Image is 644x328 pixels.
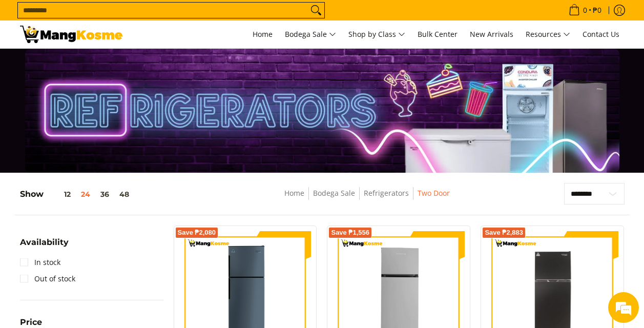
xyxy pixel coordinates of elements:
[20,238,69,254] summary: Open
[95,190,114,198] button: 36
[284,188,304,198] a: Home
[308,3,324,18] button: Search
[313,188,355,198] a: Bodega Sale
[280,20,341,48] a: Bodega Sale
[247,20,278,48] a: Home
[418,187,450,200] span: Two Door
[485,230,523,236] span: Save ₱2,883
[331,230,369,236] span: Save ₱1,556
[364,188,409,198] a: Refrigerators
[412,20,463,48] a: Bulk Center
[20,254,60,271] a: In stock
[465,20,518,48] a: New Arrivals
[20,26,122,43] img: Bodega Sale Refrigerator l Mang Kosme: Home Appliances Warehouse Sale Two Door
[178,230,216,236] span: Save ₱2,080
[566,5,605,16] span: •
[526,28,570,41] span: Resources
[343,20,410,48] a: Shop by Class
[577,20,625,48] a: Contact Us
[583,29,619,39] span: Contact Us
[44,190,76,198] button: 12
[521,20,575,48] a: Resources
[253,29,273,39] span: Home
[114,190,134,198] button: 48
[20,318,42,326] span: Price
[470,29,513,39] span: New Arrivals
[348,28,405,41] span: Shop by Class
[581,7,589,14] span: 0
[285,28,336,41] span: Bodega Sale
[211,187,523,210] nav: Breadcrumbs
[418,29,458,39] span: Bulk Center
[133,20,625,48] nav: Main Menu
[76,190,95,198] button: 24
[20,238,69,247] span: Availability
[591,7,603,14] span: ₱0
[20,271,75,287] a: Out of stock
[20,189,134,199] h5: Show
